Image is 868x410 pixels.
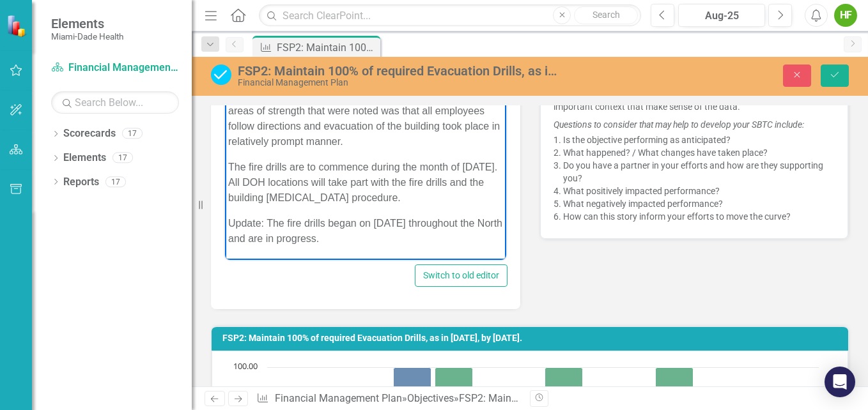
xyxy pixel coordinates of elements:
[259,4,641,27] input: Search ClearPoint...
[238,64,561,78] div: FSP2: Maintain 100% of required Evacuation Drills, as in [DATE], by [DATE].
[51,61,179,75] a: Financial Management Plan
[593,10,620,20] span: Search
[275,392,402,404] a: Financial Management Plan
[63,151,106,165] a: Elements
[225,37,506,260] iframe: Rich Text Area
[112,153,133,163] div: 17
[122,128,143,139] div: 17
[563,197,835,210] li: What negatively impacted performance?
[256,391,520,406] div: » »
[51,16,123,31] span: Elements
[6,15,29,37] img: ClearPoint Strategy
[563,159,835,185] li: Do you have a partner in your efforts and how are they supporting you?
[834,4,857,27] button: HF
[63,175,99,190] a: Reports
[563,146,835,159] li: What happened? / What changes have taken place?
[3,7,257,49] u: closing the office doors and general housekeeping in removing any paper clutter from offices/work...
[233,360,258,372] text: 100.00
[51,91,179,114] input: Search Below...
[3,123,278,169] p: The fire drills are to commence during the month of [DATE]. All DOH locations will take part with...
[222,333,842,343] h3: FSP2: Maintain 100% of required Evacuation Drills, as in [DATE], by [DATE].
[678,4,765,27] button: Aug-25
[63,126,116,141] a: Scorecards
[51,31,123,42] small: Miami-Dade Health
[563,185,835,197] li: What positively impacted performance?
[563,210,835,223] li: How can this story inform your efforts to move the curve?
[563,133,835,146] li: Is the objective performing as anticipated?
[407,392,454,404] a: Objectives
[459,392,795,404] div: FSP2: Maintain 100% of required Evacuation Drills, as in [DATE], by [DATE].
[3,179,278,209] p: Update: The fire drills began on [DATE] throughout the North and are in progress.
[238,78,561,87] div: Financial Management Plan
[211,65,231,85] img: Complete
[105,176,126,187] div: 17
[554,119,804,130] em: Questions to consider that may help to develop your SBTC include:
[825,367,855,397] div: Open Intercom Messenger
[277,40,377,56] div: FSP2: Maintain 100% of required Evacuation Drills, as in [DATE], by [DATE].
[574,6,638,24] button: Search
[415,264,508,287] button: Switch to old editor
[683,8,761,24] div: Aug-25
